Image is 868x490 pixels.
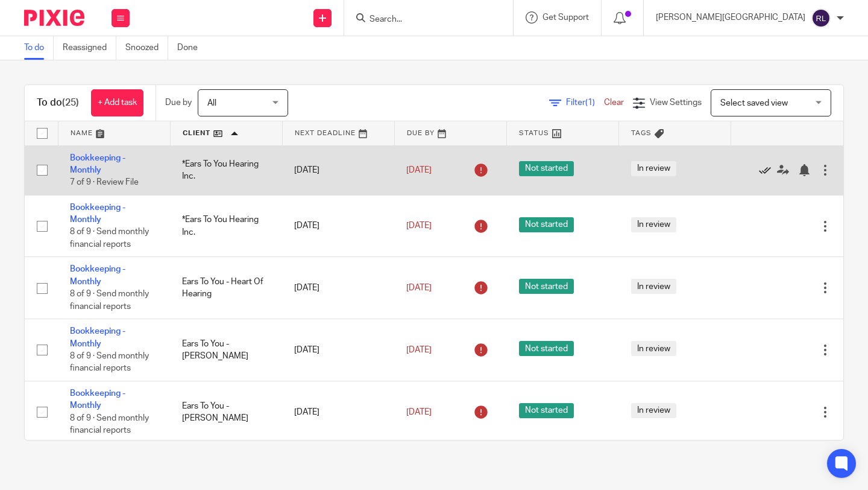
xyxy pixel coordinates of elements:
[170,319,282,381] td: Ears To You - [PERSON_NAME]
[542,13,589,22] span: Get Support
[406,284,432,292] span: [DATE]
[720,99,788,107] span: Select saved view
[282,145,394,195] td: [DATE]
[282,319,394,381] td: [DATE]
[631,130,652,136] span: Tags
[585,98,595,107] span: (1)
[70,327,125,348] a: Bookkeeping - Monthly
[170,381,282,444] td: Ears To You - [PERSON_NAME]
[282,195,394,257] td: [DATE]
[24,10,84,26] img: Pixie
[70,178,139,186] span: 7 of 9 · Review File
[631,403,676,418] span: In review
[70,389,125,410] a: Bookkeeping - Monthly
[406,346,432,354] span: [DATE]
[519,279,574,294] span: Not started
[63,36,116,60] a: Reassigned
[70,228,149,249] span: 8 of 9 · Send monthly financial reports
[519,403,574,418] span: Not started
[519,217,574,232] span: Not started
[368,14,477,25] input: Search
[759,164,777,176] a: Mark as done
[24,36,54,60] a: To do
[177,36,207,60] a: Done
[70,290,149,311] span: 8 of 9 · Send monthly financial reports
[519,341,574,356] span: Not started
[604,98,624,107] a: Clear
[631,217,676,232] span: In review
[282,257,394,319] td: [DATE]
[62,98,79,107] span: (25)
[70,154,125,174] a: Bookkeeping - Monthly
[37,97,79,109] h1: To do
[70,203,125,224] a: Bookkeeping - Monthly
[125,36,168,60] a: Snoozed
[282,381,394,444] td: [DATE]
[631,279,676,294] span: In review
[650,98,702,107] span: View Settings
[70,265,125,285] a: Bookkeeping - Monthly
[207,99,216,107] span: All
[519,161,574,176] span: Not started
[631,341,676,356] span: In review
[631,161,676,176] span: In review
[406,166,432,174] span: [DATE]
[70,414,149,435] span: 8 of 9 · Send monthly financial reports
[165,97,192,109] p: Due by
[170,145,282,195] td: *Ears To You Hearing Inc.
[566,98,604,107] span: Filter
[91,89,143,116] a: + Add task
[656,11,805,24] p: [PERSON_NAME][GEOGRAPHIC_DATA]
[406,408,432,416] span: [DATE]
[170,257,282,319] td: Ears To You - Heart Of Hearing
[406,221,432,230] span: [DATE]
[170,195,282,257] td: *Ears To You Hearing Inc.
[811,8,831,28] img: svg%3E
[70,352,149,373] span: 8 of 9 · Send monthly financial reports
